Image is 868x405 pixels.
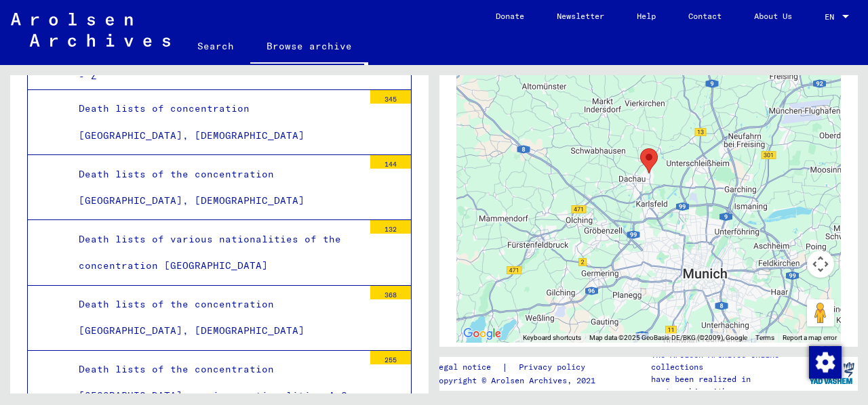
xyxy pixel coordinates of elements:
div: 345 [370,90,411,104]
div: Death lists of concentration [GEOGRAPHIC_DATA], [DEMOGRAPHIC_DATA] [68,95,363,148]
img: yv_logo.png [806,356,857,390]
a: Browse archive [250,30,368,65]
div: Death lists of the concentration [GEOGRAPHIC_DATA], [DEMOGRAPHIC_DATA] [68,291,363,344]
a: Search [181,30,250,62]
a: Open this area in Google Maps (opens a new window) [460,325,505,343]
div: 368 [370,286,411,299]
p: The Arolsen Archives online collections [651,349,806,373]
p: have been realized in partnership with [651,373,806,398]
div: 132 [370,220,411,234]
div: 144 [370,155,411,169]
button: Map camera controls [807,251,834,278]
a: Legal notice [434,360,502,375]
button: Keyboard shortcuts [523,333,581,343]
div: Death lists of the concentration [GEOGRAPHIC_DATA], [DEMOGRAPHIC_DATA] [68,161,363,214]
img: Change consent [809,346,842,379]
div: 255 [370,351,411,364]
a: Report a map error [783,334,837,341]
div: Dachau Concentration Camp [640,148,658,173]
div: Death lists of various nationalities of the concentration [GEOGRAPHIC_DATA] [68,226,363,279]
img: Google [460,325,505,343]
img: Arolsen_neg.svg [11,13,170,47]
a: Privacy policy [508,360,601,375]
p: Copyright © Arolsen Archives, 2021 [434,375,601,387]
a: Terms [755,334,774,341]
span: Map data ©2025 GeoBasis-DE/BKG (©2009), Google [589,334,747,341]
div: Change consent [808,345,841,378]
span: EN [825,12,840,22]
div: | [434,360,601,375]
button: Drag Pegman onto the map to open Street View [807,299,834,326]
